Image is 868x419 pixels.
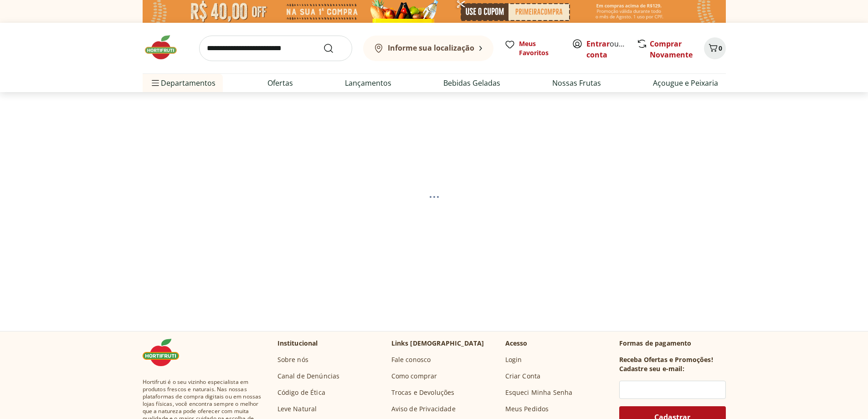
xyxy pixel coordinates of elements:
a: Código de Ética [277,388,325,397]
img: Hortifruti [143,34,188,61]
a: Ofertas [267,78,293,88]
a: Meus Favoritos [504,39,561,57]
a: Açougue e Peixaria [653,78,718,88]
a: Esqueci Minha Senha [505,388,573,397]
a: Fale conosco [391,355,431,364]
p: Institucional [277,339,318,348]
button: Menu [150,72,161,94]
button: Informe sua localização [363,36,493,61]
a: Trocas e Devoluções [391,388,455,397]
p: Links [DEMOGRAPHIC_DATA] [391,339,484,348]
a: Leve Natural [277,404,317,414]
h3: Cadastre seu e-mail: [619,364,684,373]
span: ou [586,38,627,60]
input: search [199,36,352,61]
a: Nossas Frutas [552,78,601,88]
span: 0 [719,44,722,52]
a: Criar Conta [505,372,541,381]
a: Lançamentos [345,78,391,88]
b: Informe sua localização [388,43,474,53]
span: Meus Favoritos [519,39,561,57]
a: Canal de Denúncias [277,372,340,381]
a: Login [505,355,522,364]
a: Comprar Novamente [650,39,693,60]
a: Bebidas Geladas [443,78,500,88]
a: Sobre nós [277,355,308,364]
h3: Receba Ofertas e Promoções! [619,355,713,364]
button: Submit Search [323,43,345,54]
a: Criar conta [586,39,637,60]
a: Entrar [586,39,610,49]
img: Hortifruti [143,339,188,366]
a: Aviso de Privacidade [391,404,456,414]
p: Acesso [505,339,528,348]
p: Formas de pagamento [619,339,726,348]
a: Como comprar [391,372,437,381]
span: Departamentos [150,72,216,94]
button: Carrinho [704,37,726,59]
a: Meus Pedidos [505,404,549,414]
